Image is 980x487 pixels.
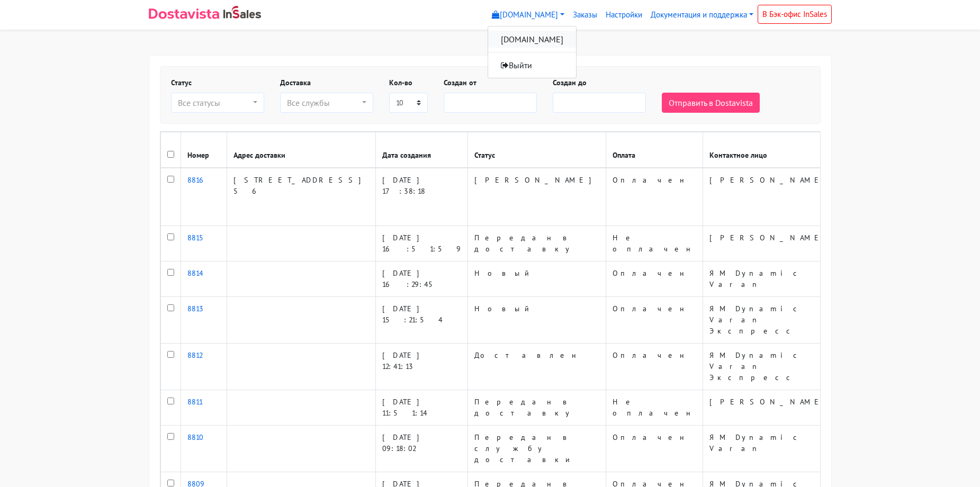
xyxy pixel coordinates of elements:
button: Отправить в Dostavista [662,93,760,113]
td: [PERSON_NAME] [703,226,841,261]
td: ЯМ Dynamic Varan [703,426,841,472]
th: Статус [467,132,606,168]
td: Передан в доставку [467,226,606,261]
th: Контактное лицо [703,132,841,168]
a: В Бэк-офис InSales [758,5,832,24]
td: Доставлен [467,344,606,390]
th: Номер [181,132,227,168]
td: Оплачен [606,297,703,344]
a: 8815 [187,233,218,242]
td: [PERSON_NAME] [467,168,606,226]
a: 8811 [187,397,202,407]
td: Не оплачен [606,226,703,261]
td: [DATE] 16:51:59 [375,226,467,261]
div: Все службы [287,96,360,109]
img: Dostavista - срочная курьерская служба доставки [149,8,219,19]
label: Создан от [444,77,476,88]
td: Оплачен [606,168,703,226]
td: Передан в доставку [467,390,606,426]
td: Новый [467,261,606,297]
label: Статус [171,77,192,88]
td: [DATE] 09:18:02 [375,426,467,472]
div: Все статусы [178,96,251,109]
a: [DOMAIN_NAME] [488,5,569,25]
a: Настройки [601,5,646,25]
a: [DOMAIN_NAME] [488,31,576,48]
label: Доставка [280,77,311,88]
label: Создан до [553,77,587,88]
td: [DATE] 15:21:54 [375,297,467,344]
th: Дата создания [375,132,467,168]
td: ЯМ Dynamic Varan Экспресс [703,344,841,390]
button: Все службы [280,93,373,113]
label: Кол-во [389,77,412,88]
a: Выйти [488,57,576,74]
img: InSales [223,6,262,19]
td: Оплачен [606,426,703,472]
button: Все статусы [171,93,264,113]
td: [PERSON_NAME] [703,168,841,226]
td: Передан в службу доставки [467,426,606,472]
td: Оплачен [606,344,703,390]
td: [DATE] 16:29:45 [375,261,467,297]
div: [DOMAIN_NAME] [488,26,577,78]
th: Адрес доставки [227,132,375,168]
a: 8812 [187,350,202,360]
td: ЯМ Dynamic Varan Экспресс [703,297,841,344]
td: [PERSON_NAME] [703,390,841,426]
a: Заказы [569,5,601,25]
td: Оплачен [606,261,703,297]
a: 8810 [187,432,203,442]
td: ЯМ Dynamic Varan [703,261,841,297]
td: Новый [467,297,606,344]
a: Документация и поддержка [646,5,758,25]
th: Оплата [606,132,703,168]
a: 8814 [187,268,203,278]
a: 8816 [187,175,220,185]
td: Не оплачен [606,390,703,426]
td: [STREET_ADDRESS] 56 [227,168,375,226]
td: [DATE] 12:41:13 [375,344,467,390]
a: 8813 [187,304,204,313]
td: [DATE] 11:51:14 [375,390,467,426]
td: [DATE] 17:38:18 [375,168,467,226]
